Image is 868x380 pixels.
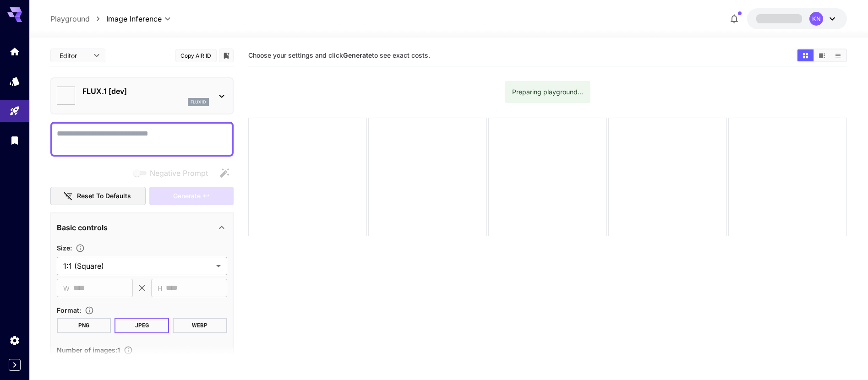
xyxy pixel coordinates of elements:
button: Show images in grid view [797,49,813,61]
p: flux1d [191,99,206,105]
button: KN [747,8,847,29]
div: KN [809,12,823,26]
p: Basic controls [57,222,108,233]
b: Generate [343,51,372,59]
button: Choose the file format for the output image. [81,306,98,315]
button: Show images in list view [830,49,846,61]
span: Negative Prompt [150,168,208,179]
span: H [158,283,162,293]
div: Preparing playground... [512,84,583,100]
div: Basic controls [57,217,227,239]
span: Image Inference [106,13,162,24]
div: Library [9,135,20,146]
a: Playground [50,13,90,24]
button: WEBP [173,318,227,333]
button: Adjust the dimensions of the generated image by specifying its width and height in pixels, or sel... [72,244,88,253]
button: Expand sidebar [9,359,21,371]
nav: breadcrumb [50,13,106,24]
button: Copy AIR ID [175,49,217,62]
button: PNG [57,318,111,333]
span: Choose your settings and click to see exact costs. [248,51,430,59]
span: Editor [60,51,88,60]
div: Home [9,46,20,57]
span: Negative prompts are not compatible with the selected model. [131,167,215,179]
p: FLUX.1 [dev] [82,86,209,97]
span: Size : [57,244,72,252]
div: Models [9,76,20,87]
span: W [63,283,70,293]
div: Playground [9,105,20,117]
button: Add to library [222,50,230,61]
button: Reset to defaults [50,187,146,206]
div: Show images in grid viewShow images in video viewShow images in list view [797,49,847,62]
span: 1:1 (Square) [63,261,213,271]
div: Settings [9,335,20,346]
span: Format : [57,306,81,314]
button: Show images in video view [814,49,830,61]
button: JPEG [115,318,169,333]
div: FLUX.1 [dev]flux1d [57,82,227,110]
